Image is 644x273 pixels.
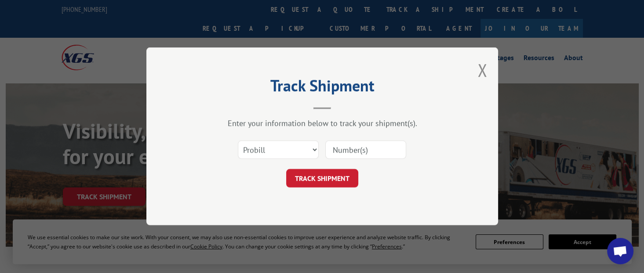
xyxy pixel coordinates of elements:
[325,141,406,159] input: Number(s)
[286,169,358,188] button: TRACK SHIPMENT
[190,79,454,96] h2: Track Shipment
[190,119,454,129] div: Enter your information below to track your shipment(s).
[477,58,487,82] button: Close modal
[607,238,633,264] div: Open chat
